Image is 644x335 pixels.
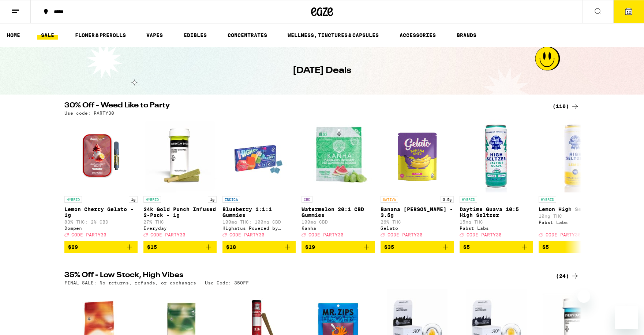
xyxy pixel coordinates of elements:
iframe: Close message [577,290,590,303]
p: Watermelon 20:1 CBD Gummies [302,206,375,218]
a: Open page for Lemon Cherry Gelato - 1g from Dompen [64,119,138,241]
p: INDICA [222,196,240,203]
p: Blueberry 1:1:1 Gummies [222,206,296,218]
div: Gelato [381,226,454,231]
p: 100mg CBD [302,220,375,224]
div: Everyday [143,226,217,231]
button: Add to bag [143,241,217,253]
p: HYBRID [539,196,556,203]
button: Add to bag [222,241,296,253]
img: Dompen - Lemon Cherry Gelato - 1g [64,119,138,192]
span: $15 [147,244,157,250]
p: 1g [208,196,217,203]
h2: 30% Off - Weed Like to Party [64,102,544,111]
span: CODE PARTY30 [387,232,423,237]
span: CODE PARTY30 [546,232,581,237]
a: SALE [37,31,58,40]
h2: 35% Off - Low Stock, High Vibes [64,272,544,280]
div: Highatus Powered by Cannabiotix [222,226,296,231]
p: 27% THC [143,220,217,224]
span: 12 [626,10,631,14]
p: 83% THC: 2% CBD [64,220,138,224]
img: Pabst Labs - Lemon High Seltzer [539,119,612,192]
span: $18 [226,244,236,250]
div: Pabst Labs [460,226,533,231]
span: $19 [305,244,315,250]
a: VAPES [143,31,166,40]
p: Daytime Guava 10:5 High Seltzer [460,206,533,218]
p: 26% THC [381,220,454,224]
span: CODE PARTY30 [467,232,502,237]
button: Add to bag [302,241,375,253]
span: $35 [384,244,394,250]
a: HOME [3,31,24,40]
span: $5 [542,244,549,250]
button: Add to bag [381,241,454,253]
p: Banana [PERSON_NAME] - 3.5g [381,206,454,218]
p: 10mg THC [539,214,612,218]
button: Add to bag [539,241,612,253]
span: $29 [68,244,78,250]
p: Lemon High Seltzer [539,206,612,212]
p: 3.5g [441,196,454,203]
p: Use code: PARTY30 [64,111,114,115]
div: Dompen [64,226,138,231]
p: 24k Gold Punch Infused 2-Pack - 1g [143,206,217,218]
img: Gelato - Banana Runtz - 3.5g [381,119,454,192]
a: ACCESSORIES [396,31,439,40]
img: Everyday - 24k Gold Punch Infused 2-Pack - 1g [143,119,217,192]
img: Pabst Labs - Daytime Guava 10:5 High Seltzer [460,119,533,192]
p: 1g [129,196,138,203]
span: CODE PARTY30 [71,232,106,237]
a: (24) [556,272,580,280]
div: Pabst Labs [539,220,612,225]
p: 100mg THC: 100mg CBD [222,220,296,224]
iframe: Button to launch messaging window [615,306,638,329]
p: 15mg THC [460,220,533,224]
p: FINAL SALE: No returns, refunds, or exchanges - Use Code: 35OFF [64,280,249,285]
p: HYBRID [64,196,82,203]
span: CODE PARTY30 [229,232,265,237]
p: SATIVA [381,196,398,203]
span: $5 [463,244,470,250]
a: BRANDS [453,31,480,40]
img: Kanha - Watermelon 20:1 CBD Gummies [302,119,375,192]
p: Lemon Cherry Gelato - 1g [64,206,138,218]
a: CONCENTRATES [224,31,271,40]
a: Open page for Daytime Guava 10:5 High Seltzer from Pabst Labs [460,119,533,241]
a: Open page for Banana Runtz - 3.5g from Gelato [381,119,454,241]
button: 12 [613,0,644,23]
p: HYBRID [143,196,161,203]
h1: [DATE] Deals [293,65,351,77]
a: FLOWER & PREROLLS [71,31,130,40]
a: WELLNESS, TINCTURES & CAPSULES [284,31,382,40]
a: Open page for Lemon High Seltzer from Pabst Labs [539,119,612,241]
a: Open page for 24k Gold Punch Infused 2-Pack - 1g from Everyday [143,119,217,241]
p: CBD [302,196,312,203]
img: Highatus Powered by Cannabiotix - Blueberry 1:1:1 Gummies [222,119,296,192]
div: Kanha [302,226,375,231]
button: Add to bag [460,241,533,253]
a: (110) [553,102,580,111]
a: EDIBLES [180,31,210,40]
p: HYBRID [460,196,477,203]
span: CODE PARTY30 [150,232,186,237]
span: CODE PARTY30 [308,232,344,237]
a: Open page for Watermelon 20:1 CBD Gummies from Kanha [302,119,375,241]
button: Add to bag [64,241,138,253]
a: Open page for Blueberry 1:1:1 Gummies from Highatus Powered by Cannabiotix [222,119,296,241]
